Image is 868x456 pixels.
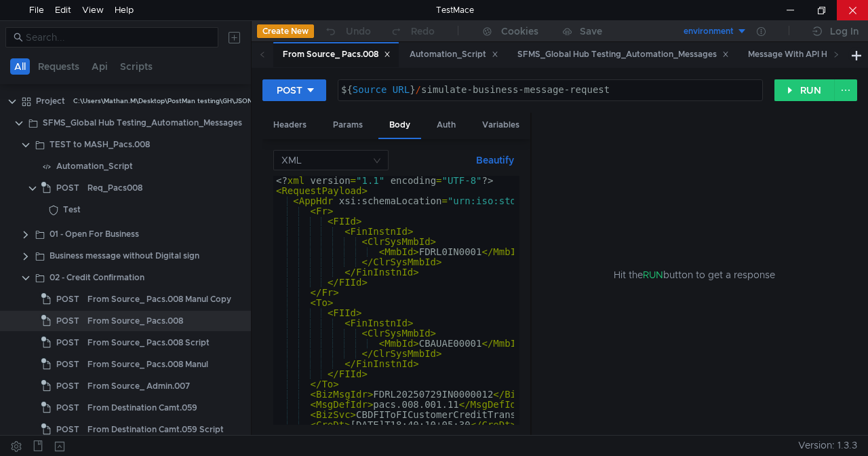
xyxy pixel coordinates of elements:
[87,419,224,440] div: From Destination Camt.059 Script
[277,83,302,98] div: POST
[798,436,857,455] span: Version: 1.3.3
[56,332,79,353] span: POST
[63,199,81,220] div: Test
[346,23,371,39] div: Undo
[87,289,231,309] div: From Source_ Pacs.008 Manul Copy
[283,47,391,62] div: From Source_ Pacs.008
[426,113,467,138] div: Auth
[87,311,183,331] div: From Source_ Pacs.008
[50,224,139,244] div: 01 - Open For Business
[614,267,775,282] span: Hit the button to get a response
[26,30,210,45] input: Search...
[73,91,324,111] div: C:\Users\Mathan.M\Desktop\PostMan testing\GH\JSON File\TestMace\Project
[501,23,538,39] div: Cookies
[643,269,663,281] span: RUN
[580,26,602,36] div: Save
[517,47,729,62] div: SFMS_Global Hub Testing_Automation_Messages
[87,332,210,353] div: From Source_ Pacs.008 Script
[50,267,144,288] div: 02 - Credit Confirmation
[56,376,79,396] span: POST
[471,113,530,138] div: Variables
[314,21,380,41] button: Undo
[262,113,317,138] div: Headers
[684,25,734,38] div: environment
[50,246,199,266] div: Business message without Digital sign
[410,47,498,62] div: Automation_Script
[653,20,747,42] button: environment
[43,113,242,133] div: SFMS_Global Hub Testing_Automation_Messages
[87,398,197,418] div: From Destination Camt.059
[56,178,79,198] span: POST
[50,134,150,155] div: TEST to MASH_Pacs.008
[56,156,133,176] div: Automation_Script
[87,58,112,75] button: Api
[116,58,157,75] button: Scripts
[34,58,83,75] button: Requests
[774,79,835,101] button: RUN
[380,21,444,41] button: Redo
[56,419,79,440] span: POST
[322,113,374,138] div: Params
[471,152,519,168] button: Beautify
[411,23,435,39] div: Redo
[36,91,65,111] div: Project
[56,398,79,418] span: POST
[87,376,190,396] div: From Source_ Admin.007
[262,79,326,101] button: POST
[56,289,79,309] span: POST
[87,178,142,198] div: Req_Pacs008
[257,24,314,38] button: Create New
[378,113,421,139] div: Body
[10,58,30,75] button: All
[748,47,863,62] div: Message With API Header
[56,354,79,375] span: POST
[830,23,859,39] div: Log In
[87,354,208,375] div: From Source_ Pacs.008 Manul
[56,311,79,331] span: POST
